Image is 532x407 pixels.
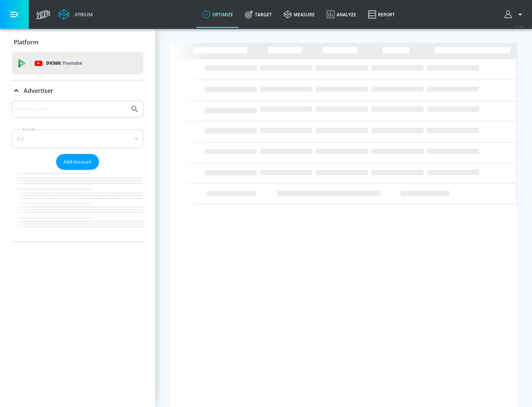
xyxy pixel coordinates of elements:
label: Sort By [21,127,37,132]
span: Add Account [64,158,92,166]
button: Add Account [56,154,99,170]
input: Search by name [15,104,127,114]
p: Youtube [62,59,82,67]
a: Report [362,1,401,28]
p: Platform [14,38,38,46]
a: Atrium [58,9,93,20]
p: Advertiser [24,87,53,95]
a: optimize [197,1,239,28]
a: Analyze [321,1,362,28]
p: DV360: [46,59,82,67]
nav: list of Advertiser [12,170,143,242]
div: Atrium [72,11,93,18]
div: Platform [12,32,143,53]
a: Target [239,1,278,28]
div: Advertiser [12,101,143,242]
a: measure [278,1,321,28]
div: Advertiser [12,80,143,101]
div: A-Z [12,129,143,148]
span: v 4.28.0 [514,24,525,28]
div: DV360: Youtube [12,52,143,74]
